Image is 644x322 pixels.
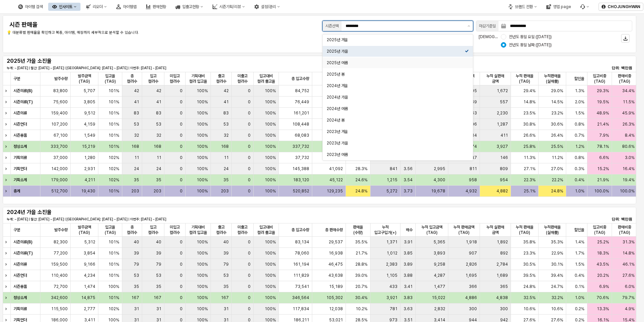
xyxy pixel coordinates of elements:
[261,4,276,9] div: 설정/관리
[84,110,95,116] span: 9,512
[171,3,207,11] div: 입출고현황
[248,133,251,138] span: 0
[108,177,119,183] span: 102%
[125,73,139,84] span: 총 컬러수
[509,34,552,39] span: 전년도 동일 요일 ([DATE])
[575,110,584,116] span: 1.5%
[248,110,251,116] span: 0
[248,155,251,160] span: 0
[13,133,27,138] strong: 시즌용품
[479,34,533,39] span: [DEMOGRAPHIC_DATA] 기준:
[51,166,68,171] span: 142,000
[84,88,95,93] span: 5,707
[256,73,276,84] span: 입고대비 컬러 출고율
[327,188,343,194] span: 129,235
[541,224,563,235] span: 누적판매율(실매출)
[219,4,241,9] div: 시즌기획/리뷰
[292,166,309,171] span: 145,388
[465,21,473,31] button: 제안 사항 표시
[145,73,162,84] span: 입고 컬러수
[509,42,552,48] span: 전년도 동일 날짜 ([DATE])
[406,227,413,233] span: 배수
[108,155,119,160] span: 102%
[295,88,309,93] span: 84,752
[7,58,111,64] h5: 2025년 가을 소진율
[224,99,229,105] span: 41
[156,166,161,171] span: 24
[327,72,465,77] div: 2025년 봄
[82,144,95,149] span: 15,219
[13,100,33,104] strong: 시즌의류(T)
[188,224,208,235] span: 기획대비 컬러 입고율
[597,122,609,127] span: 21.4%
[3,303,11,314] div: Expand row
[73,224,95,235] span: 발주금액(TAG)
[214,73,229,84] span: 출고 컬러수
[625,155,635,160] span: 3.0%
[524,155,536,160] span: 11.3%
[373,224,397,235] span: 누적 입고구입가(+)
[323,34,473,161] div: Select an option
[156,133,161,138] span: 32
[504,3,541,11] div: 브랜드 전환
[48,3,80,11] div: 인사이트
[329,177,343,183] span: 45,122
[180,122,183,127] span: 0
[327,106,465,111] div: 2024년 여름
[541,73,563,84] span: 누적판매율(실매출)
[325,23,339,29] div: 시즌선택
[622,166,635,171] span: 16.4%
[597,110,609,116] span: 48.9%
[623,99,635,105] span: 11.5%
[156,99,161,105] span: 41
[327,129,465,134] div: 2023년 겨울
[615,224,634,235] span: 판매비중(TAG)
[524,177,536,183] span: 22.3%
[197,133,208,138] span: 100%
[3,186,11,196] div: Expand row
[223,177,229,183] span: 35
[575,88,584,93] span: 1.3%
[523,99,536,105] span: 14.8%
[197,144,208,149] span: 100%
[575,177,584,183] span: 0.4%
[265,144,276,149] span: 100%
[85,177,95,183] span: 4,211
[265,88,276,93] span: 100%
[265,133,276,138] span: 100%
[580,65,632,71] p: 단위: 백만원
[197,110,208,116] span: 100%
[84,122,95,127] span: 4,159
[51,144,68,149] span: 333,700
[112,3,140,11] div: 아이템맵
[479,23,496,29] div: 마감기준일
[590,73,609,84] span: 입고비중(TAG)
[597,99,609,105] span: 19.5%
[3,119,11,130] div: Expand row
[154,188,161,194] span: 203
[156,88,161,93] span: 42
[3,281,11,292] div: Expand row
[433,177,445,183] span: 4,300
[355,188,367,194] span: 24.8%
[153,4,166,9] div: 판매현황
[84,166,95,171] span: 2,931
[224,155,229,160] span: 11
[108,122,119,127] span: 101%
[248,99,251,105] span: 0
[615,73,634,84] span: 판매비중(TAG)
[54,227,68,233] span: 발주수량
[13,111,27,115] strong: 시즌의류
[234,73,251,84] span: 미출고 컬러수
[3,85,11,96] div: Expand row
[265,177,276,183] span: 100%
[3,292,11,303] div: Expand row
[575,144,584,149] span: 1.2%
[622,144,635,149] span: 80.6%
[575,99,584,105] span: 2.0%
[451,224,477,235] span: 누적 판매금액(TAG)
[108,188,119,194] span: 101%
[221,188,229,194] span: 203
[51,188,68,194] span: 512,700
[3,270,11,281] div: Expand row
